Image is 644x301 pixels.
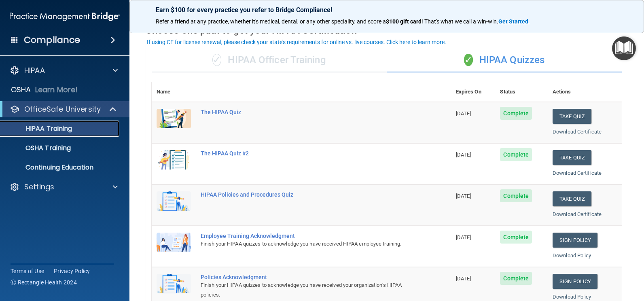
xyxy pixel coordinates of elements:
a: Settings [10,182,118,192]
a: Download Certificate [553,211,602,217]
a: HIPAA [10,66,118,75]
h4: Compliance [24,34,80,46]
p: Earn $100 for every practice you refer to Bridge Compliance! [156,6,618,14]
th: Expires On [451,82,496,102]
span: Complete [500,231,532,244]
span: Refer a friend at any practice, whether it's medical, dental, or any other speciality, and score a [156,18,386,25]
span: Ⓒ Rectangle Health 2024 [11,278,77,286]
a: Get Started [498,18,530,25]
span: [DATE] [456,234,471,240]
span: [DATE] [456,276,471,282]
div: HIPAA Officer Training [152,48,387,72]
a: Terms of Use [11,267,44,275]
div: Finish your HIPAA quizzes to acknowledge you have received your organization’s HIPAA policies. [201,280,411,300]
span: [DATE] [456,193,471,199]
span: Complete [500,189,532,202]
span: [DATE] [456,110,471,117]
span: Complete [500,148,532,161]
a: Download Certificate [553,129,602,135]
span: Complete [500,272,532,285]
div: Employee Training Acknowledgment [201,233,411,239]
button: Take Quiz [553,150,591,165]
div: If using CE for license renewal, please check your state's requirements for online vs. live cours... [147,39,446,45]
p: HIPAA [24,66,45,75]
button: Take Quiz [553,109,591,124]
p: OSHA Training [5,144,71,152]
a: OfficeSafe University [10,104,117,114]
a: Privacy Policy [54,267,90,275]
p: OSHA [11,85,31,95]
th: Actions [548,82,622,102]
span: ! That's what we call a win-win. [422,18,498,25]
div: Finish your HIPAA quizzes to acknowledge you have received HIPAA employee training. [201,239,411,249]
strong: Get Started [498,18,528,25]
a: Sign Policy [553,233,597,248]
th: Status [495,82,548,102]
a: Download Policy [553,294,591,300]
button: If using CE for license renewal, please check your state's requirements for online vs. live cours... [146,38,447,46]
div: HIPAA Quizzes [387,48,622,72]
strong: $100 gift card [386,18,422,25]
p: OfficeSafe University [24,104,101,114]
div: The HIPAA Quiz [201,109,411,115]
p: Continuing Education [5,163,116,172]
p: Learn More! [35,85,78,95]
img: PMB logo [10,8,120,25]
span: ✓ [464,54,473,66]
button: Take Quiz [553,191,591,206]
button: Open Resource Center [612,36,636,60]
span: Complete [500,107,532,120]
span: ✓ [212,54,221,66]
span: [DATE] [456,152,471,158]
a: Download Policy [553,252,591,259]
div: HIPAA Policies and Procedures Quiz [201,191,411,198]
p: Settings [24,182,54,192]
p: HIPAA Training [5,125,72,133]
th: Name [152,82,196,102]
div: The HIPAA Quiz #2 [201,150,411,157]
a: Download Certificate [553,170,602,176]
a: Sign Policy [553,274,597,289]
div: Policies Acknowledgment [201,274,411,280]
